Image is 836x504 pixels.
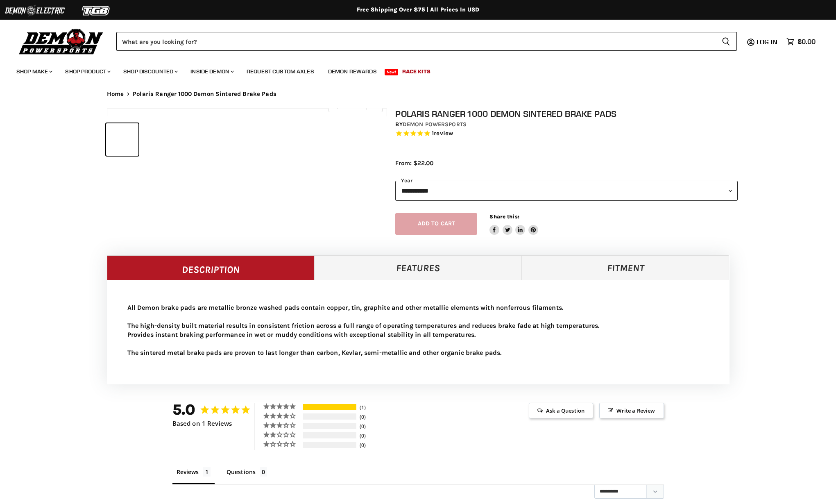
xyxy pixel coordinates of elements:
[117,63,183,80] a: Shop Discounted
[263,403,302,410] div: 5 ★
[757,38,777,46] span: Log in
[395,109,738,119] h1: Polaris Ranger 1000 Demon Sintered Brake Pads
[133,91,276,98] span: Polaris Ranger 1000 Demon Sintered Brake Pads
[322,63,383,80] a: Demon Rewards
[66,3,127,18] img: TGB Logo 2
[116,32,737,51] form: Product
[594,484,664,499] select: Sort reviews
[797,38,816,45] span: $0.00
[395,159,433,167] span: From: $22.00
[116,32,715,51] input: Search
[715,32,737,51] button: Search
[184,63,239,80] a: Inside Demon
[127,303,709,357] p: All Demon brake pads are metallic bronze washed pads contain copper, tin, graphite and other meta...
[141,123,173,156] button: Polaris Ranger 1000 Demon Sintered Brake Pads thumbnail
[106,123,138,156] button: Polaris Ranger 1000 Demon Sintered Brake Pads thumbnail
[10,60,813,80] ul: Main menu
[107,255,315,280] a: Description
[403,121,467,128] a: Demon Powersports
[16,27,106,56] img: Demon Powersports
[395,120,738,129] div: by
[172,466,215,484] li: Reviews
[395,129,738,138] span: Rated 5.0 out of 5 stars 1 reviews
[107,91,124,98] a: Home
[303,404,356,410] div: 100%
[489,213,519,220] span: Share this:
[91,91,746,98] nav: Breadcrumbs
[782,36,820,48] a: $0.00
[385,69,399,75] span: New!
[358,404,375,411] div: 1
[172,420,232,427] span: Based on 1 Reviews
[333,103,378,109] span: Click to expand
[396,63,437,80] a: Race Kits
[10,63,57,80] a: Shop Make
[4,3,66,18] img: Demon Electric Logo 2
[91,6,746,14] div: Free Shipping Over $75 | All Prices In USD
[599,403,664,418] span: Write a Review
[314,255,522,280] a: Features
[59,63,116,80] a: Shop Product
[434,129,453,137] span: review
[529,403,593,418] span: Ask a Question
[395,181,738,201] select: year
[303,404,356,410] div: 5-Star Ratings
[172,401,196,418] strong: 5.0
[489,213,538,235] aside: Share this:
[222,466,272,484] li: Questions
[432,129,453,137] span: 1 reviews
[522,255,730,280] a: Fitment
[240,63,320,80] a: Request Custom Axles
[176,123,208,156] button: Polaris Ranger 1000 Demon Sintered Brake Pads thumbnail
[753,38,782,45] a: Log in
